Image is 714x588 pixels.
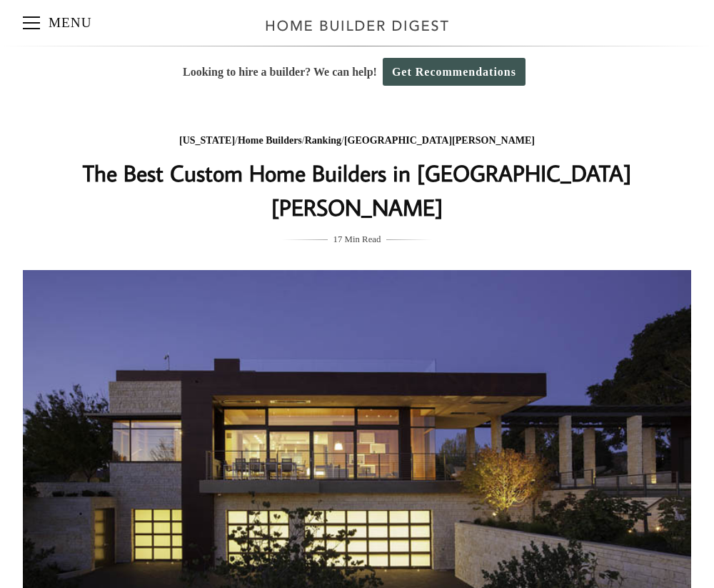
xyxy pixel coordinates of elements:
[179,135,235,146] a: [US_STATE]
[259,11,456,39] img: Home Builder Digest
[305,135,341,146] a: Ranking
[72,156,642,224] h1: The Best Custom Home Builders in [GEOGRAPHIC_DATA][PERSON_NAME]
[333,231,381,247] span: 17 Min Read
[238,135,302,146] a: Home Builders
[383,58,526,86] a: Get Recommendations
[344,135,535,146] a: [GEOGRAPHIC_DATA][PERSON_NAME]
[23,22,40,24] span: Menu
[72,132,642,150] div: / / /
